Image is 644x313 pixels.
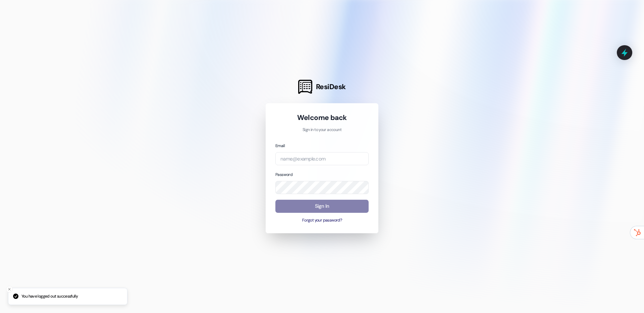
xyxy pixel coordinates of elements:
[275,200,369,213] button: Sign In
[275,127,369,133] p: Sign in to your account
[275,217,369,224] button: Forgot your password?
[275,113,369,122] h1: Welcome back
[21,294,78,300] p: You have logged out successfully
[275,172,292,177] label: Password
[275,152,369,165] input: name@example.com
[275,143,285,148] label: Email
[316,82,346,91] span: ResiDesk
[298,80,312,94] img: ResiDesk Logo
[6,286,13,293] button: Close toast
